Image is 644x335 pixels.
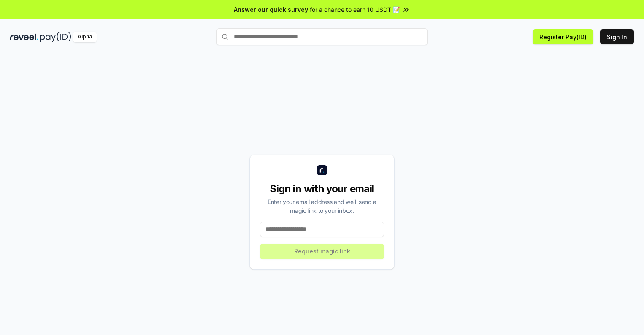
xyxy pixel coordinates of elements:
img: logo_small [317,165,327,175]
div: Sign in with your email [260,182,384,196]
div: Enter your email address and we’ll send a magic link to your inbox. [260,197,384,215]
button: Sign In [600,29,634,44]
span: Answer our quick survey [234,5,308,14]
button: Register Pay(ID) [533,29,593,44]
div: Alpha [73,32,97,42]
img: pay_id [40,32,71,42]
span: for a chance to earn 10 USDT 📝 [310,5,400,14]
img: reveel_dark [10,32,38,42]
